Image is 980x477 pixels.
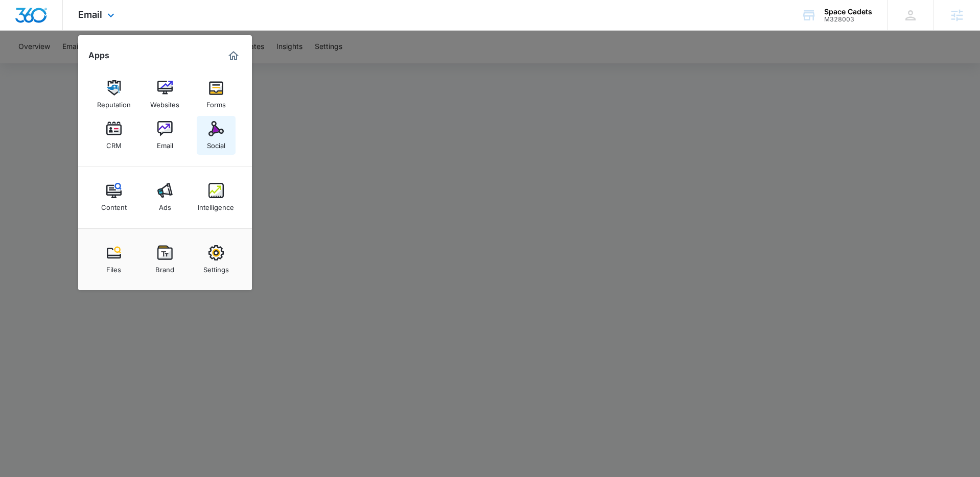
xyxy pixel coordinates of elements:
[225,47,242,64] a: Marketing 360® Dashboard
[106,260,121,274] div: Files
[146,178,184,217] a: Ads
[155,260,174,274] div: Brand
[206,96,226,109] div: Forms
[101,198,127,211] div: Content
[146,116,184,155] a: Email
[95,75,133,114] a: Reputation
[207,136,225,150] div: Social
[197,240,236,279] a: Settings
[95,116,133,155] a: CRM
[78,9,102,20] span: Email
[197,178,236,217] a: Intelligence
[157,136,173,150] div: Email
[159,198,171,211] div: Ads
[197,75,236,114] a: Forms
[106,136,122,150] div: CRM
[95,178,133,217] a: Content
[150,96,179,109] div: Websites
[146,75,184,114] a: Websites
[97,96,131,109] div: Reputation
[95,240,133,279] a: Files
[203,260,229,274] div: Settings
[88,51,109,60] h2: Apps
[824,8,872,16] div: account name
[197,116,236,155] a: Social
[198,198,234,211] div: Intelligence
[824,16,872,23] div: account id
[146,240,184,279] a: Brand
